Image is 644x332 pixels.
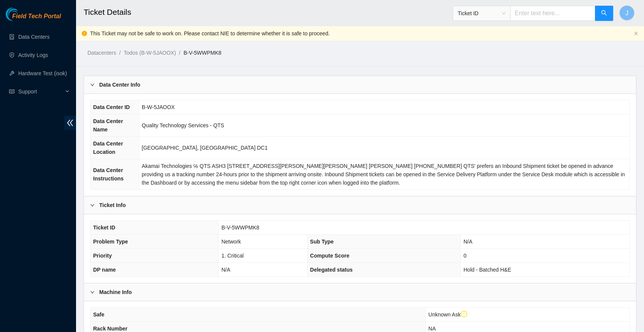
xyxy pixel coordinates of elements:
[142,104,175,110] span: B-W-5JAOOX
[93,118,123,133] span: Data Center Name
[634,31,638,36] button: close
[428,326,436,332] span: NA
[93,311,105,318] span: Safe
[625,8,628,18] span: J
[601,10,607,17] span: search
[142,122,224,128] span: Quality Technology Services - QTS
[619,5,634,21] button: J
[84,76,636,93] div: Data Center Info
[99,81,140,89] b: Data Center Info
[221,253,243,259] span: 1. Critical
[310,253,349,259] span: Compute Score
[87,50,116,56] a: Datacenters
[463,253,466,259] span: 0
[6,8,38,21] img: Akamai Technologies
[93,104,130,110] span: Data Center ID
[119,50,121,56] span: /
[142,163,625,186] span: Akamai Technologies ℅ QTS ASH3 [STREET_ADDRESS][PERSON_NAME][PERSON_NAME] [PERSON_NAME] [PHONE_NU...
[6,14,61,24] a: Akamai TechnologiesField Tech Portal
[64,116,76,130] span: double-left
[310,267,353,273] span: Delegated status
[18,70,67,76] a: Hardware Test (isok)
[9,89,14,94] span: read
[18,34,49,40] a: Data Centers
[90,82,95,87] span: right
[184,50,222,56] a: B-V-5WWPMK8
[461,311,468,318] span: exclamation-circle
[179,50,181,56] span: /
[634,31,638,36] span: close
[93,167,124,182] span: Data Center Instructions
[90,290,95,294] span: right
[84,283,636,301] div: Machine Info
[310,239,334,245] span: Sub Type
[463,267,511,273] span: Hold - Batched H&E
[93,141,123,155] span: Data Center Location
[12,13,61,20] span: Field Tech Portal
[510,6,595,21] input: Enter text here...
[99,288,132,296] b: Machine Info
[124,50,176,56] a: Todos (B-W-5JAOOX)
[93,267,116,273] span: DP name
[428,311,467,318] span: Unknown Ask
[93,224,115,231] span: Ticket ID
[221,239,241,245] span: Network
[18,52,48,58] a: Activity Logs
[93,239,128,245] span: Problem Type
[90,203,95,207] span: right
[221,267,230,273] span: N/A
[458,8,506,19] span: Ticket ID
[93,253,112,259] span: Priority
[142,145,268,151] span: [GEOGRAPHIC_DATA], [GEOGRAPHIC_DATA] DC1
[221,224,259,231] span: B-V-5WWPMK8
[84,196,636,214] div: Ticket Info
[463,239,472,245] span: N/A
[93,326,127,332] span: Rack Number
[18,84,63,99] span: Support
[99,201,126,209] b: Ticket Info
[595,6,613,21] button: search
